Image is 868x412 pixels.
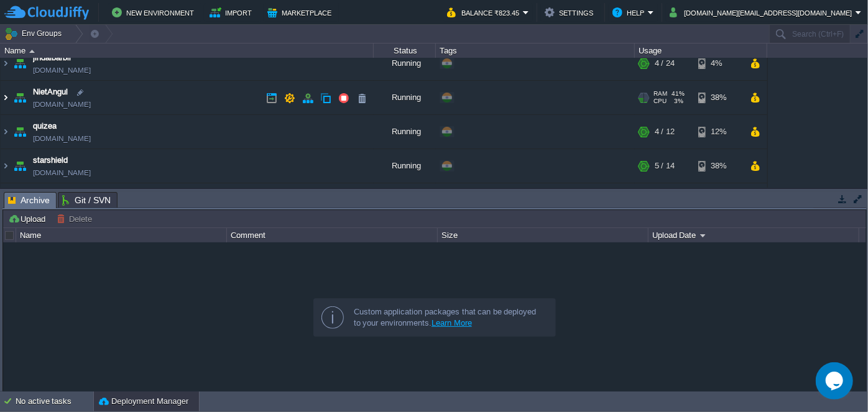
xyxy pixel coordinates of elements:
span: 41% [672,91,685,99]
div: Running [374,150,436,184]
a: jindalbarbil [33,53,71,65]
a: [DOMAIN_NAME] [33,99,91,112]
a: NietAngul [33,87,68,99]
div: No active tasks [16,391,93,411]
button: Deployment Manager [99,395,188,408]
span: RAM [653,91,667,99]
div: Running [374,82,436,116]
button: Env Groups [4,25,66,42]
button: Balance ₹823.45 [447,5,523,20]
div: 4% [698,48,739,81]
a: Learn More [432,318,472,327]
div: 4 / 24 [655,48,675,81]
div: Name [1,43,373,58]
div: Upload Date [649,228,859,242]
a: quizea [33,121,57,134]
div: Running [374,116,436,150]
img: AMDAwAAAACH5BAEAAAAALAAAAAABAAEAAAICRAEAOw== [11,185,29,218]
img: AMDAwAAAACH5BAEAAAAALAAAAAABAAEAAAICRAEAOw== [1,185,11,218]
img: AMDAwAAAACH5BAEAAAAALAAAAAABAAEAAAICRAEAOw== [29,50,35,53]
img: CloudJiffy [4,5,89,21]
img: AMDAwAAAACH5BAEAAAAALAAAAAABAAEAAAICRAEAOw== [11,82,29,116]
button: Settings [545,5,597,20]
iframe: chat widget [816,362,856,400]
div: 12% [698,116,739,150]
div: 38% [698,150,739,184]
div: Usage [635,43,767,58]
img: AMDAwAAAACH5BAEAAAAALAAAAAABAAEAAAICRAEAOw== [11,48,29,81]
img: AMDAwAAAACH5BAEAAAAALAAAAAABAAEAAAICRAEAOw== [11,116,29,150]
div: 8 / 52 [655,185,675,218]
div: Size [438,228,648,242]
img: AMDAwAAAACH5BAEAAAAALAAAAAABAAEAAAICRAEAOw== [1,82,11,116]
img: AMDAwAAAACH5BAEAAAAALAAAAAABAAEAAAICRAEAOw== [1,48,11,81]
button: [DOMAIN_NAME][EMAIL_ADDRESS][DOMAIN_NAME] [670,5,856,20]
div: 4 / 12 [655,116,675,150]
button: Upload [8,213,49,224]
img: AMDAwAAAACH5BAEAAAAALAAAAAABAAEAAAICRAEAOw== [1,150,11,184]
div: Name [17,228,226,242]
span: CPU [653,99,667,106]
span: 3% [672,99,684,106]
div: Tags [436,43,634,58]
a: [DOMAIN_NAME] [33,65,91,78]
a: [DOMAIN_NAME] [33,168,91,180]
button: Import [210,5,256,20]
div: Running [374,48,436,81]
button: Marketplace [267,5,335,20]
div: Status [374,43,435,58]
button: New Environment [112,5,198,20]
a: [DOMAIN_NAME] [33,134,91,146]
button: Help [612,5,648,20]
div: Comment [228,228,437,242]
div: 5 / 14 [655,150,675,184]
div: Custom application packages that can be deployed to your environments. [354,306,545,329]
div: Running [374,185,436,218]
div: 38% [698,82,739,116]
div: 25% [698,185,739,218]
button: Delete [57,213,96,224]
span: Archive [8,193,50,208]
a: starshield [33,155,68,168]
img: AMDAwAAAACH5BAEAAAAALAAAAAABAAEAAAICRAEAOw== [1,116,11,150]
span: Git / SVN [62,193,111,208]
img: AMDAwAAAACH5BAEAAAAALAAAAAABAAEAAAICRAEAOw== [11,150,29,184]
